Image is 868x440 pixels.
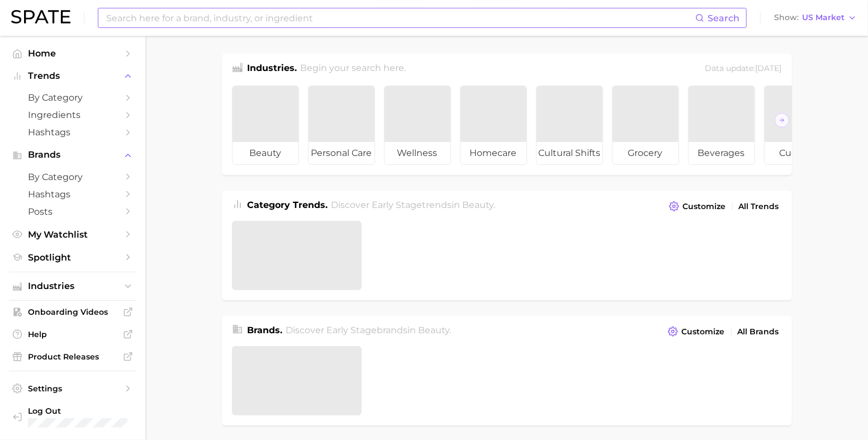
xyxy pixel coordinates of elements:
span: by Category [28,172,117,182]
button: ShowUS Market [771,11,860,25]
a: My Watchlist [9,226,136,243]
span: Settings [28,384,117,394]
a: by Category [9,89,136,106]
span: Product Releases [28,352,117,362]
h1: Industries. [248,61,297,77]
div: Data update: [DATE] [705,61,782,77]
span: grocery [613,142,679,164]
span: Customize [682,327,725,337]
span: Help [28,329,117,339]
a: Settings [9,380,136,397]
span: Show [774,15,799,21]
a: homecare [460,86,527,165]
button: Trends [9,68,136,84]
a: Ingredients [9,106,136,124]
a: Log out. Currently logged in with e-mail jefeinstein@elfbeauty.com. [9,403,136,431]
button: Customize [666,198,728,214]
span: beauty [462,200,494,210]
a: beauty [232,86,299,165]
a: Hashtags [9,186,136,203]
span: All Trends [739,202,779,211]
a: Home [9,45,136,62]
span: Trends [28,71,117,81]
span: beauty [418,325,449,335]
a: by Category [9,168,136,186]
a: culinary [764,86,831,165]
a: All Trends [736,199,782,214]
button: Customize [665,324,727,339]
a: beverages [688,86,755,165]
img: SPATE [11,10,70,23]
span: Home [28,48,117,59]
span: My Watchlist [28,229,117,240]
h2: Begin your search here. [300,61,406,77]
a: Product Releases [9,348,136,365]
span: wellness [385,142,450,164]
span: Discover Early Stage trends in . [331,200,495,210]
a: Hashtags [9,124,136,141]
span: Hashtags [28,189,117,200]
span: cultural shifts [537,142,603,164]
button: Brands [9,146,136,163]
a: Onboarding Videos [9,304,136,320]
span: Category Trends . [248,200,328,210]
span: Industries [28,281,117,291]
span: beverages [689,142,755,164]
a: wellness [384,86,451,165]
span: Customize [683,202,726,211]
span: Ingredients [28,110,117,120]
a: Help [9,326,136,343]
span: Brands . [248,325,283,335]
button: Industries [9,278,136,295]
span: Spotlight [28,252,117,263]
span: personal care [309,142,374,164]
span: Brands [28,150,117,160]
span: Onboarding Videos [28,307,117,317]
span: Posts [28,206,117,217]
span: culinary [765,142,831,164]
span: homecare [461,142,527,164]
input: Search here for a brand, industry, or ingredient [105,8,695,27]
span: Hashtags [28,127,117,138]
a: Spotlight [9,249,136,266]
span: Discover Early Stage brands in . [286,325,451,335]
a: Posts [9,203,136,220]
span: US Market [802,15,845,21]
a: cultural shifts [536,86,603,165]
a: grocery [612,86,679,165]
span: by Category [28,92,117,103]
span: beauty [233,142,298,164]
span: All Brands [738,327,779,337]
button: Scroll Right [775,113,789,127]
span: Search [708,13,739,23]
a: personal care [308,86,375,165]
span: Log Out [28,406,132,416]
a: All Brands [735,324,782,339]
